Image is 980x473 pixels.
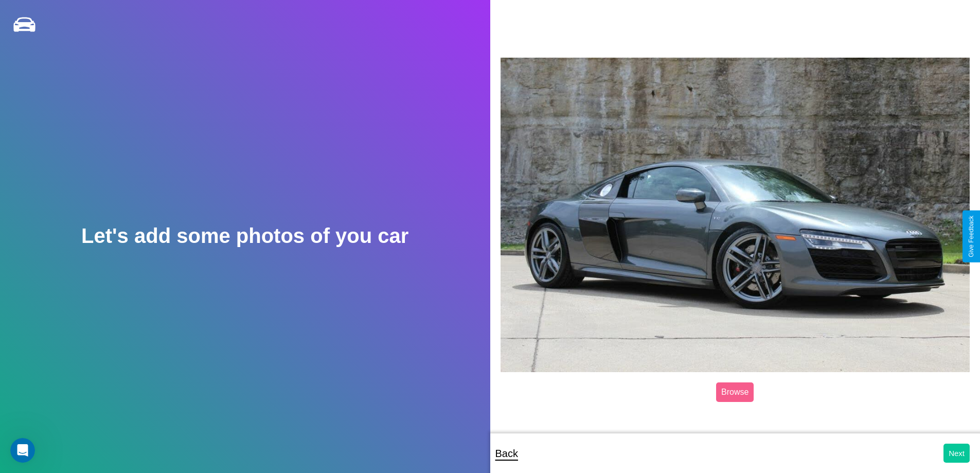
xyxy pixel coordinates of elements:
div: Give Feedback [968,216,975,257]
h2: Let's add some photos of you car [81,224,408,248]
label: Browse [716,382,754,402]
img: posted [501,58,970,373]
p: Back [495,444,518,463]
button: Next [943,444,970,463]
iframe: Intercom live chat [10,438,35,463]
